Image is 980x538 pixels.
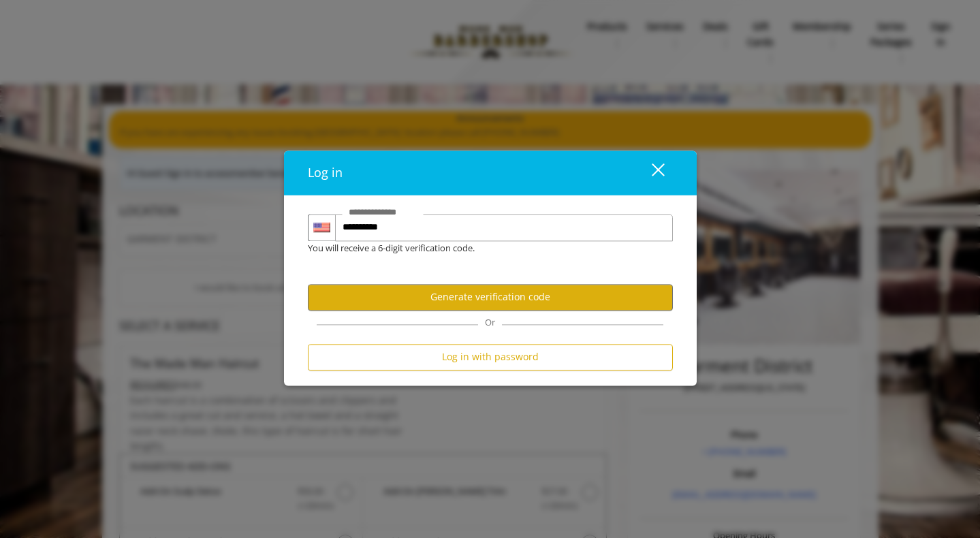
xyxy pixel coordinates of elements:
div: You will receive a 6-digit verification code. [298,241,663,255]
span: Or [478,316,502,328]
div: close dialog [636,163,663,183]
button: Log in with password [308,344,673,370]
span: Log in [308,164,343,180]
button: Generate verification code [308,284,673,311]
div: Country [308,214,335,241]
button: close dialog [627,159,673,187]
